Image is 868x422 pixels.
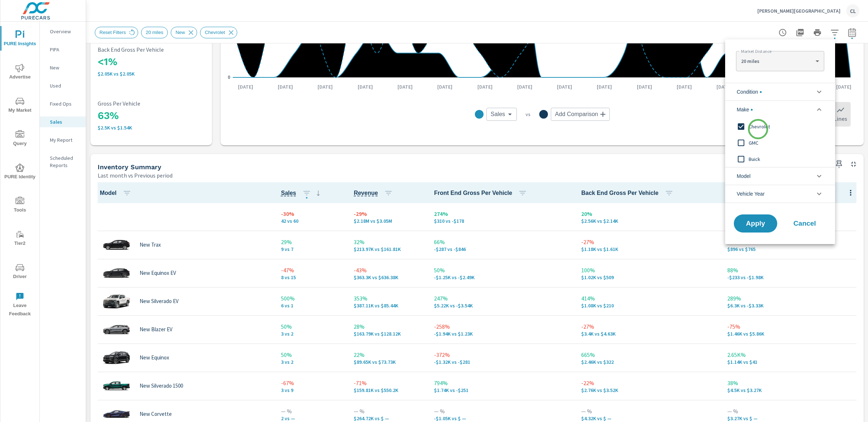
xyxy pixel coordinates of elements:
span: Make [737,101,753,118]
span: Chevrolet [749,122,828,131]
span: GMC [749,138,828,147]
div: Buick [725,151,834,167]
div: Chevrolet [725,118,834,135]
span: Cancel [790,220,819,227]
ul: filter options [725,80,835,206]
div: GMC [725,135,834,151]
button: Apply [734,214,777,233]
button: Cancel [783,214,826,233]
span: Condition [737,83,762,101]
p: 20 miles [741,58,812,64]
span: Apply [741,220,770,227]
div: 20 miles [736,54,824,68]
span: Model [737,167,750,185]
span: Buick [749,155,828,163]
span: Vehicle Year [737,185,765,203]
